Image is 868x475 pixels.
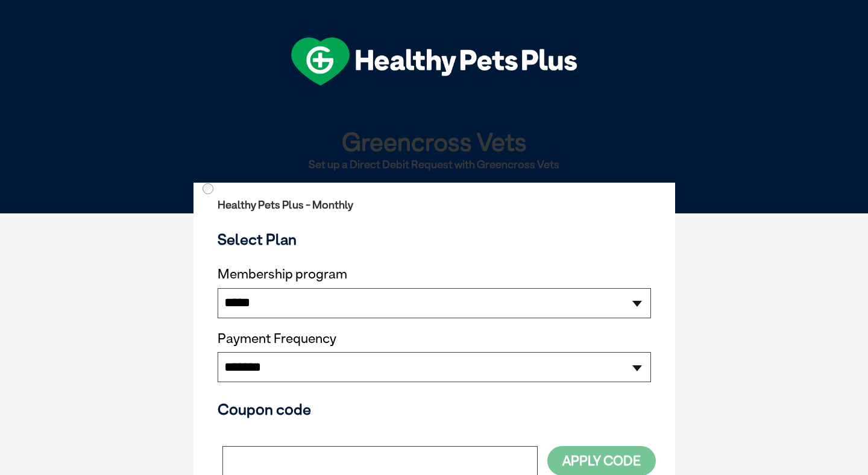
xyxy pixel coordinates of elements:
[218,199,651,211] h2: Healthy Pets Plus - Monthly
[291,37,577,86] img: hpp-logo-landscape-green-white.png
[218,400,651,418] h3: Coupon code
[198,159,670,171] h2: Set up a Direct Debit Request with Greencross Vets
[218,331,336,347] label: Payment Frequency
[218,230,651,248] h3: Select Plan
[198,128,670,155] h1: Greencross Vets
[218,266,651,282] label: Membership program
